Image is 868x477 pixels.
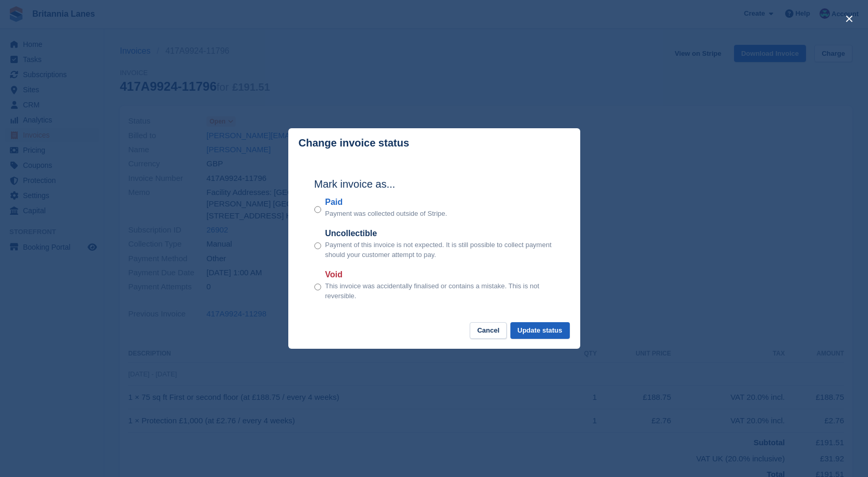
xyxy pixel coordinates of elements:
[325,227,554,240] label: Uncollectible
[325,196,447,209] label: Paid
[314,176,554,192] h2: Mark invoice as...
[325,281,554,301] p: This invoice was accidentally finalised or contains a mistake. This is not reversible.
[470,322,507,339] button: Cancel
[325,268,554,281] label: Void
[510,322,570,339] button: Update status
[325,209,447,219] p: Payment was collected outside of Stripe.
[841,10,858,27] button: close
[325,240,554,260] p: Payment of this invoice is not expected. It is still possible to collect payment should your cust...
[299,137,409,149] p: Change invoice status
